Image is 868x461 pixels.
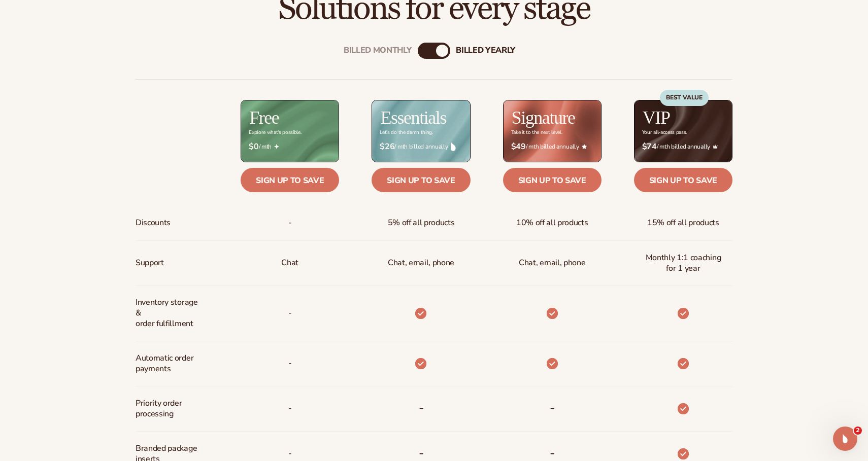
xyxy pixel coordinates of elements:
span: / mth billed annually [642,142,724,152]
a: Sign up to save [241,168,339,192]
img: free_bg.png [241,100,339,162]
h2: Signature [512,109,575,127]
div: Your all-access pass. [642,130,687,135]
span: / mth billed annually [511,142,593,152]
img: Crown_2d87c031-1b5a-4345-8312-a4356ddcde98.png [713,144,718,149]
span: - [288,399,292,418]
span: - [288,214,292,232]
span: - [288,354,292,373]
img: Free_Icon_bb6e7c7e-73f8-44bd-8ed0-223ea0fc522e.png [274,144,279,149]
a: Sign up to save [372,168,470,192]
p: Chat [281,254,298,272]
span: Monthly 1:1 coaching for 1 year [642,249,724,278]
img: Essentials_BG_9050f826-5aa9-47d9-a362-757b82c62641.jpg [372,100,470,162]
img: Star_6.png [582,144,587,149]
img: Signature_BG_eeb718c8-65ac-49e3-a4e5-327c6aa73146.jpg [504,100,601,162]
strong: $49 [511,142,526,152]
b: - [419,445,424,461]
a: Sign up to save [634,168,732,192]
div: Let’s do the damn thing. [380,130,432,135]
span: Inventory storage & order fulfillment [136,293,203,333]
div: billed Yearly [456,46,515,55]
img: drop.png [451,142,456,151]
span: 10% off all products [516,214,588,232]
p: - [288,304,292,323]
span: Support [136,254,164,272]
div: BEST VALUE [660,90,709,106]
div: Take it to the next level. [511,130,562,135]
span: Discounts [136,214,171,232]
strong: $74 [642,142,657,152]
b: - [419,400,424,416]
img: VIP_BG_199964bd-3653-43bc-8a67-789d2d7717b9.jpg [635,100,732,162]
iframe: Intercom live chat [833,427,857,451]
div: Explore what's possible. [249,130,301,135]
b: - [550,400,555,416]
h2: VIP [643,109,670,127]
span: 2 [854,427,862,435]
div: Billed Monthly [344,46,412,55]
h2: Essentials [380,109,446,127]
span: Priority order processing [136,394,203,423]
strong: $26 [380,142,394,152]
span: / mth billed annually [380,142,462,152]
h2: Free [249,109,279,127]
span: 15% off all products [647,214,719,232]
span: 5% off all products [388,214,455,232]
span: / mth [249,142,331,152]
span: Chat, email, phone [519,254,585,272]
b: - [550,445,555,461]
span: Automatic order payments [136,349,203,378]
strong: $0 [249,142,258,152]
a: Sign up to save [503,168,602,192]
p: Chat, email, phone [388,254,454,272]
